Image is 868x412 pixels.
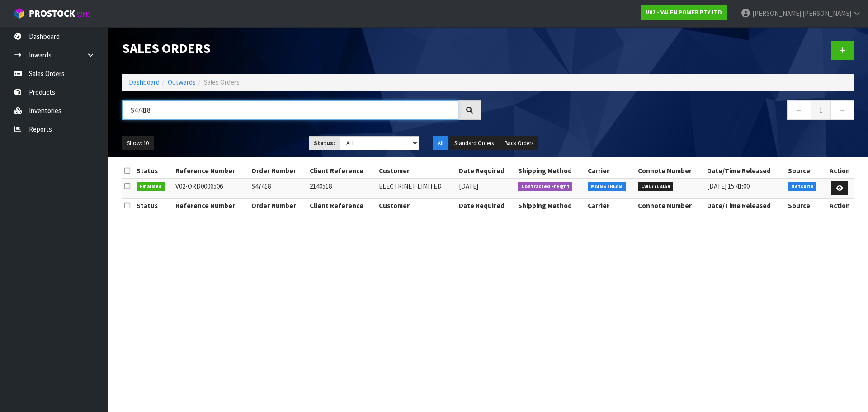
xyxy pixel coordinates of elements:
a: Outwards [168,78,196,86]
button: All [433,136,448,151]
th: Connote Number [636,198,705,213]
td: 2140518 [307,179,377,198]
button: Back Orders [500,136,538,151]
td: ELECTRINET LIMITED [377,179,456,198]
th: Action [825,164,854,178]
a: ← [787,100,811,120]
th: Date/Time Released [705,164,786,178]
span: MAINSTREAM [588,182,626,191]
span: [PERSON_NAME] [752,9,801,18]
span: Finalised [137,182,165,191]
th: Reference Number [173,164,249,178]
th: Status [134,164,173,178]
span: ProStock [29,8,75,19]
th: Client Reference [307,198,377,213]
span: Sales Orders [204,78,240,86]
h1: Sales Orders [122,41,481,56]
img: cube-alt.png [14,8,25,19]
a: Dashboard [129,78,160,86]
strong: Status: [314,139,335,147]
th: Status [134,198,173,213]
strong: V02 - VALEN POWER PTY LTD [646,9,722,16]
th: Shipping Method [516,198,586,213]
span: [DATE] [459,182,478,190]
th: Date Required [457,164,516,178]
th: Client Reference [307,164,377,178]
a: → [830,100,854,120]
span: CWL7718159 [638,182,673,191]
th: Shipping Method [516,164,586,178]
th: Carrier [585,198,636,213]
span: [PERSON_NAME] [802,9,851,18]
th: Order Number [249,198,307,213]
th: Carrier [585,164,636,178]
span: Contracted Freight [518,182,573,191]
th: Order Number [249,164,307,178]
td: V02-ORD0006506 [173,179,249,198]
th: Action [825,198,854,213]
th: Reference Number [173,198,249,213]
th: Source [786,164,825,178]
small: WMS [77,10,91,19]
span: Netsuite [788,182,817,191]
input: Search sales orders [122,100,458,120]
th: Connote Number [636,164,705,178]
span: [DATE] 15:41:00 [707,182,750,190]
th: Source [786,198,825,213]
th: Date Required [457,198,516,213]
td: S47418 [249,179,307,198]
th: Customer [377,164,456,178]
th: Date/Time Released [705,198,786,213]
button: Show: 10 [122,136,154,151]
button: Standard Orders [449,136,499,151]
nav: Page navigation [495,100,854,123]
a: 1 [811,100,831,120]
th: Customer [377,198,456,213]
